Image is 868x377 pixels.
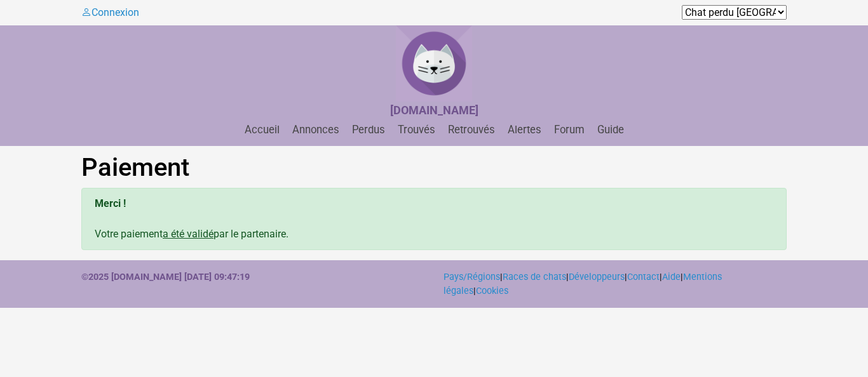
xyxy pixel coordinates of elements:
a: Races de chats [503,272,566,282]
h1: Paiement [81,152,787,183]
u: a été validé [163,228,214,240]
a: Retrouvés [443,124,500,136]
a: Aide [662,272,681,282]
a: Guide [592,124,629,136]
a: Connexion [81,6,139,18]
strong: ©2025 [DOMAIN_NAME] [DATE] 09:47:19 [81,272,250,282]
a: Alertes [503,124,546,136]
a: Accueil [240,124,285,136]
img: Chat Perdu France [396,25,472,102]
a: Trouvés [393,124,440,136]
a: Mentions légales [444,272,722,296]
div: Votre paiement par le partenaire. [81,188,787,250]
a: Cookies [476,286,508,296]
a: Pays/Régions [444,272,500,282]
a: [DOMAIN_NAME] [390,105,478,117]
strong: [DOMAIN_NAME] [390,103,478,117]
a: Développeurs [569,272,625,282]
a: Annonces [287,124,344,136]
a: Perdus [347,124,390,136]
b: Merci ! [95,197,126,209]
div: | | | | | | [434,270,796,298]
a: Forum [549,124,590,136]
a: Contact [627,272,660,282]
